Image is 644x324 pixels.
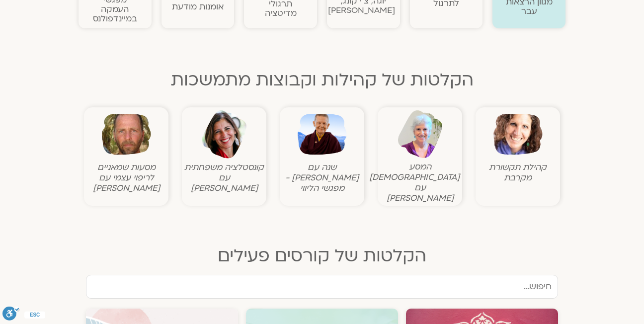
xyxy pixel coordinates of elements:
figcaption: המסע [DEMOGRAPHIC_DATA] עם [PERSON_NAME] [380,162,460,203]
figcaption: קהילת תקשורת מקרבת [478,162,558,183]
figcaption: קונסטלציה משפחתית עם [PERSON_NAME] [184,162,264,193]
h2: הקלטות של קורסים פעילים [79,246,565,266]
input: חיפוש... [86,275,558,299]
h2: הקלטות של קהילות וקבוצות מתמשכות [79,70,565,90]
figcaption: מסעות שמאניים לריפוי עצמי עם [PERSON_NAME] [86,162,166,193]
figcaption: שנה עם [PERSON_NAME] - מפגשי הליווי [282,162,362,193]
